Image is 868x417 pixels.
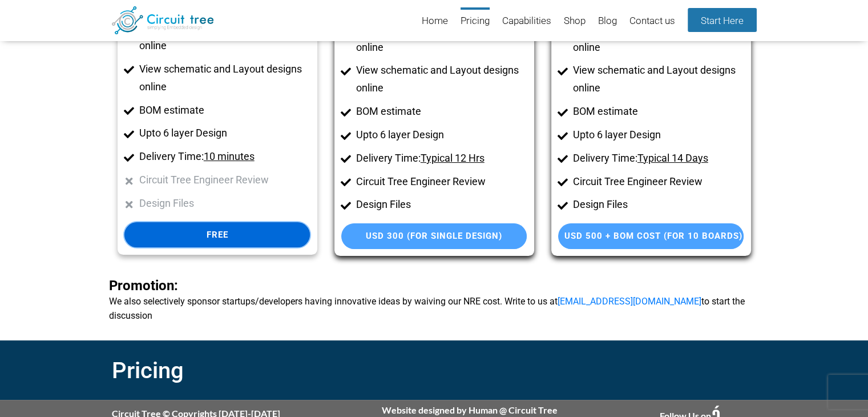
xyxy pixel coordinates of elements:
a: Pricing [461,7,490,35]
li: View schematic and Layout designs online [356,62,527,97]
a: Home [422,7,448,35]
li: BOM estimate [356,103,527,121]
li: Upto 6 layer Design [356,126,527,144]
li: Design Files [356,196,527,214]
a: [EMAIL_ADDRESS][DOMAIN_NAME] [558,296,701,307]
li: BOM estimate [573,103,744,121]
li: Circuit Tree Engineer Review [356,173,527,191]
li: Delivery Time: [139,148,310,166]
li: Delivery Time: [573,150,744,167]
li: Circuit Tree Engineer Review [139,171,310,189]
span: Promotion: [109,278,178,294]
li: Upto 6 layer Design [573,126,744,144]
a: USD 500 + BOM Cost (For 10 Boards) [558,223,744,249]
li: Upto 6 layer Design [139,125,310,142]
u: 10 minutes [204,150,255,162]
li: View schematic and Layout designs online [573,62,744,97]
u: Typical 14 Days [637,152,708,164]
h2: Pricing [112,351,757,391]
u: Typical 12 Hrs [421,152,485,164]
a: Start Here [688,8,757,32]
li: BOM estimate [139,102,310,119]
li: Circuit Tree Engineer Review [573,173,744,191]
a: Free [124,222,310,248]
b: We also selectively sponsor startups/developers having innovative ideas by waiving our NRE cost. ... [109,279,760,323]
a: USD 300 (For single Design) [341,223,527,249]
a: Blog [598,7,617,35]
li: Design Files [139,195,310,212]
li: Delivery Time: [356,150,527,167]
a: Capabilities [502,7,551,35]
a: Contact us [629,7,675,35]
a: Shop [564,7,586,35]
img: Circuit Tree [112,6,214,34]
li: Design Files [573,196,744,214]
li: View schematic and Layout designs online [139,61,310,96]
